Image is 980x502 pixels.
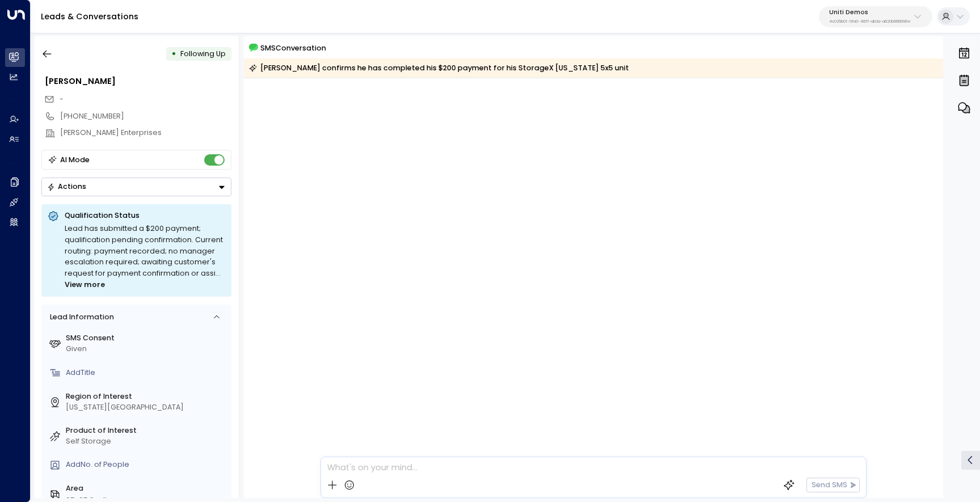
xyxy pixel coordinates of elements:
div: Self Storage [66,436,227,447]
div: Lead Information [46,312,113,323]
div: Button group with a nested menu [41,178,231,196]
button: Actions [41,178,231,196]
label: SMS Consent [66,333,227,344]
div: AddNo. of People [66,459,227,470]
div: Given [66,344,227,355]
div: [PERSON_NAME] confirms he has completed his $200 payment for his StorageX [US_STATE] 5x5 unit [249,62,629,74]
a: Leads & Conversations [41,11,138,22]
span: - [60,94,64,104]
label: Region of Interest [66,391,227,402]
div: [US_STATE][GEOGRAPHIC_DATA] [66,402,227,413]
div: AddTitle [66,368,227,378]
p: 4c025b01-9fa0-46ff-ab3a-a620b886896e [829,19,911,24]
div: [PERSON_NAME] [45,75,231,88]
div: Actions [47,182,86,191]
label: Area [66,483,227,494]
div: [PHONE_NUMBER] [60,111,231,122]
span: SMS Conversation [260,42,326,54]
p: Qualification Status [65,210,225,221]
div: Lead has submitted a $200 payment; qualification pending confirmation. Current routing: payment r... [65,223,225,290]
div: AI Mode [60,154,90,166]
span: View more [65,279,105,290]
p: Uniti Demos [829,9,911,16]
label: Product of Interest [66,425,227,436]
button: Uniti Demos4c025b01-9fa0-46ff-ab3a-a620b886896e [819,6,932,27]
span: Following Up [180,49,226,58]
div: • [171,45,176,63]
div: [PERSON_NAME] Enterprises [60,128,231,138]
